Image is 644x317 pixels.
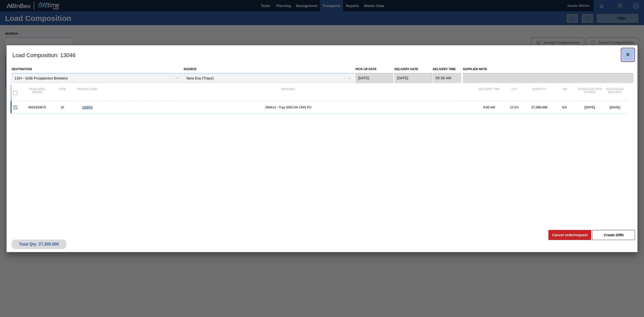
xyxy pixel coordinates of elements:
div: Scheduled Delivery [602,88,627,98]
div: 10 [50,105,75,109]
span: 27,300.000 [531,105,547,109]
label: Pick up Date [355,67,377,71]
label: Source [184,67,196,71]
label: Destination [12,67,32,71]
label: Delivery Time [433,66,461,73]
span: EA [562,105,567,109]
button: Create GRN [592,230,635,240]
div: Scheduled Pick up Date [577,88,602,98]
input: mm/dd/yyyy [394,73,432,83]
div: 12 EA [502,105,527,109]
button: Cancel order/request [548,230,591,240]
h3: Load Composition : 13046 [7,45,638,64]
div: 9:00 AM [476,105,502,109]
input: mm/dd/yyyy [355,73,393,83]
span: [DATE] [584,105,595,109]
div: Delivery Time [476,88,502,98]
span: 284614 - Tray 500CAN CMS PU [100,105,477,109]
span: [DATE] [610,105,620,109]
div: Go to Order [75,105,100,109]
div: Item [50,88,75,98]
div: UM [552,88,577,98]
label: Delivery Date [394,67,418,71]
div: Total Qty: 27,300.000 [15,242,63,247]
span: 22653 [82,105,93,109]
div: Purchase order [25,88,50,98]
div: Material [100,88,477,98]
div: Portal code [75,88,100,98]
div: 4504333975 [25,105,50,109]
div: Quantity [527,88,552,98]
label: Supplier Note [463,66,633,73]
div: Lot [502,88,527,98]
